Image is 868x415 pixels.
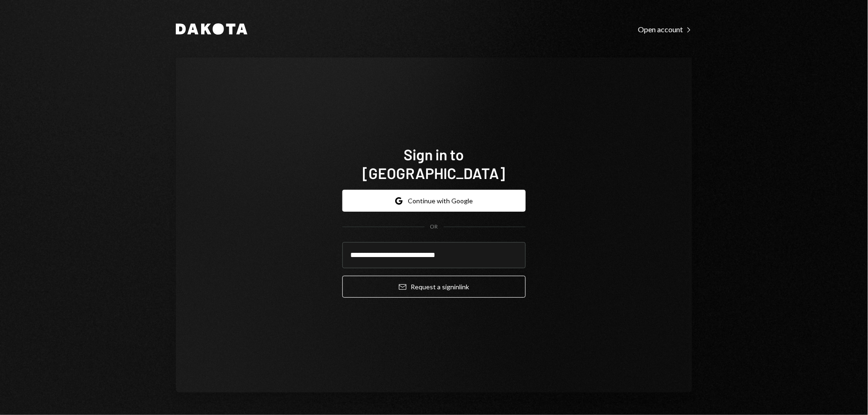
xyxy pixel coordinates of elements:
div: OR [430,223,438,231]
a: Open account [638,24,692,34]
button: Request a signinlink [342,276,526,298]
button: Continue with Google [342,190,526,212]
div: Open account [638,25,692,34]
h1: Sign in to [GEOGRAPHIC_DATA] [342,145,526,182]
